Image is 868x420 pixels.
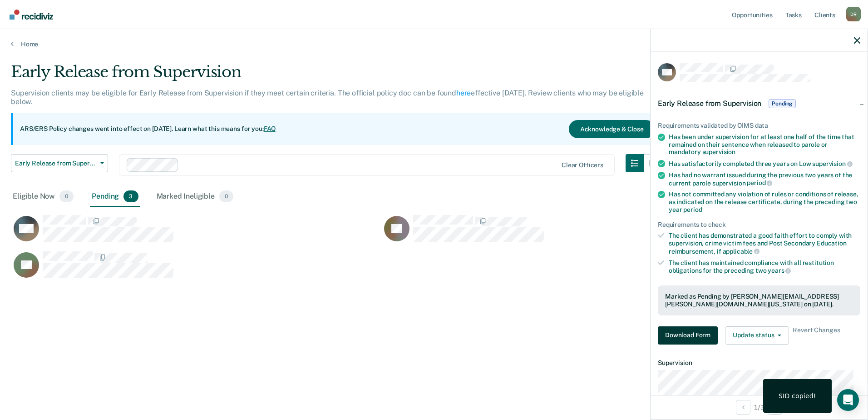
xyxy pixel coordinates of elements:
[793,326,840,345] span: Revert Changes
[651,89,868,118] div: Early Release from SupervisionPending
[658,326,718,345] button: Download Form
[768,267,791,274] span: years
[812,160,852,167] span: supervision
[846,7,861,21] button: Profile dropdown button
[11,40,857,48] a: Home
[669,133,860,156] div: Has been under supervision for at least one half of the time that remained on their sentence when...
[562,161,603,169] div: Clear officers
[846,7,861,21] div: D R
[669,190,860,213] div: Has not committed any violation of rules or conditions of release, as indicated on the release ce...
[264,125,276,132] a: FAQ
[837,389,859,411] div: Open Intercom Messenger
[90,187,140,207] div: Pending
[15,160,97,167] span: Early Release from Supervision
[702,148,735,155] span: supervision
[219,190,233,202] span: 0
[11,187,75,207] div: Eligible Now
[10,10,53,20] img: Recidiviz
[779,392,816,400] div: SID copied!
[381,215,752,251] div: CaseloadOpportunityCell-04676409
[736,400,750,415] button: Previous Opportunity
[723,248,759,255] span: applicable
[725,326,789,345] button: Update status
[59,190,74,202] span: 0
[11,63,662,89] div: Early Release from Supervision
[665,293,853,308] div: Marked as Pending by [PERSON_NAME][EMAIL_ADDRESS][PERSON_NAME][DOMAIN_NAME][US_STATE] on [DATE].
[747,179,772,186] span: period
[669,259,860,275] div: The client has maintained compliance with all restitution obligations for the preceding two
[651,395,868,419] div: 1 / 3
[569,120,655,138] button: Acknowledge & Close
[658,221,860,229] div: Requirements to check
[669,171,860,187] div: Has had no warrant issued during the previous two years of the current parole supervision
[658,122,860,130] div: Requirements validated by OIMS data
[683,206,702,213] span: period
[769,99,796,108] span: Pending
[658,99,761,108] span: Early Release from Supervision
[20,125,276,134] p: ARS/ERS Policy changes went into effect on [DATE]. Learn what this means for you:
[11,215,381,251] div: CaseloadOpportunityCell-03491132
[11,251,381,287] div: CaseloadOpportunityCell-06855452
[456,89,471,97] a: here
[669,160,860,168] div: Has satisfactorily completed three years on Low
[669,232,860,255] div: The client has demonstrated a good faith effort to comply with supervision, crime victim fees and...
[658,359,860,367] dt: Supervision
[123,190,138,202] span: 3
[155,187,236,207] div: Marked Ineligible
[658,326,721,345] a: Navigate to form link
[11,89,644,106] p: Supervision clients may be eligible for Early Release from Supervision if they meet certain crite...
